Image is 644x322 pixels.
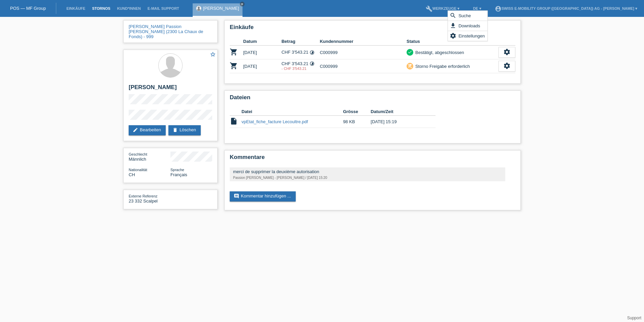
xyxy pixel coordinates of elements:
th: Datum/Zeit [371,108,426,116]
td: CHF 3'543.21 [282,59,320,73]
i: download [450,22,456,29]
a: editBearbeiten [129,125,166,135]
div: Passion [PERSON_NAME] - [PERSON_NAME] / [DATE] 15:20 [233,176,502,180]
i: delete [172,127,178,133]
span: Suche [457,11,472,20]
span: Nationalität [129,168,147,172]
h2: Dateien [230,94,515,104]
span: Sprache [170,168,184,172]
td: [DATE] [243,46,282,59]
a: [PERSON_NAME] Passion [PERSON_NAME] (2300 La Chaux de Fonds) - 999 [129,24,203,39]
span: Externe Referenz [129,194,158,198]
a: [PERSON_NAME] [203,6,239,11]
span: Français [170,172,187,177]
i: Fixe Raten (24 Raten) [310,61,315,66]
a: deleteLöschen [168,125,201,135]
a: account_circleSwiss E-Mobility Group ([GEOGRAPHIC_DATA]) AG - [PERSON_NAME] ▾ [491,6,641,10]
div: merci de supprimer la deuxième autorisation [233,169,502,174]
div: Männlich [129,152,170,162]
td: CHF 3'543.21 [282,46,320,59]
a: POS — MF Group [10,6,46,11]
th: Betrag [282,37,320,46]
a: DE ▾ [470,6,484,10]
td: C000999 [320,46,407,59]
i: check [408,50,412,54]
i: settings [503,48,511,56]
i: settings [503,62,511,70]
td: [DATE] 15:19 [371,116,426,128]
th: Status [407,37,498,46]
a: close [240,2,245,6]
a: buildWerkzeuge ▾ [422,6,463,10]
td: C000999 [320,59,407,73]
a: star_border [210,51,216,58]
span: Geschlecht [129,152,147,156]
th: Kundennummer [320,37,407,46]
div: 23 332 Scalpel [129,193,170,204]
td: 98 KB [343,116,371,128]
i: comment [234,193,239,199]
th: Datei [241,108,343,116]
i: remove_shopping_cart [408,63,412,68]
div: 03.09.2025 / A double [282,66,320,71]
td: [DATE] [243,59,282,73]
i: build [426,5,432,12]
i: star_border [210,51,216,57]
i: close [240,2,244,6]
i: insert_drive_file [230,117,238,125]
i: POSP00024968 [230,48,238,56]
i: Fixe Raten (24 Raten) [310,50,315,55]
h2: Einkäufe [230,24,515,34]
h2: Kommentare [230,154,515,164]
div: Bestätigt, abgeschlossen [413,49,464,56]
span: Schweiz [129,172,135,177]
a: Support [627,316,641,320]
th: Datum [243,37,282,46]
i: search [450,12,456,19]
i: POSP00026553 [230,62,238,70]
div: Storno Freigabe erforderlich [413,63,470,70]
a: E-Mail Support [144,6,183,10]
a: Stornos [89,6,114,10]
a: Einkäufe [63,6,89,10]
a: commentKommentar hinzufügen ... [230,191,296,202]
h2: [PERSON_NAME] [129,84,212,94]
span: Downloads [457,22,481,30]
a: vpEtat_fiche_facture Lecoultre.pdf [241,119,308,124]
a: Kund*innen [114,6,144,10]
span: Einstellungen [457,32,486,40]
th: Grösse [343,108,371,116]
i: account_circle [495,5,502,12]
i: edit [133,127,138,133]
i: settings [450,32,456,39]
